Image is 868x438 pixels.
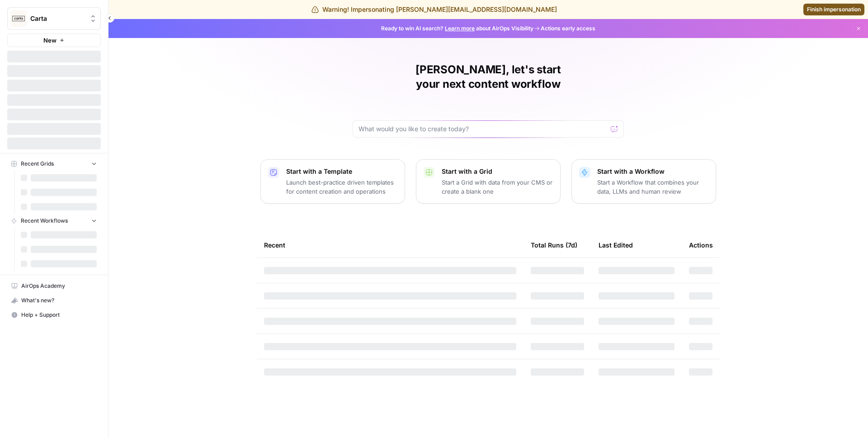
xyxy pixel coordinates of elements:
span: Finish impersonation [807,5,861,14]
input: What would you like to create today? [359,124,607,133]
button: New [7,33,101,47]
span: Recent Grids [21,160,54,168]
button: Recent Workflows [7,214,101,228]
p: Start with a Workflow [597,167,708,176]
a: Learn more [445,25,475,32]
span: Carta [30,14,85,23]
span: Ready to win AI search? about AirOps Visibility [381,24,533,33]
a: Finish impersonation [803,4,864,15]
button: Recent Grids [7,157,101,171]
div: Actions [689,233,713,257]
span: AirOps Academy [21,282,97,290]
div: Warning! Impersonating [PERSON_NAME][EMAIL_ADDRESS][DOMAIN_NAME] [311,5,557,14]
span: New [43,36,57,45]
div: Recent [264,233,516,257]
button: Start with a GridStart a Grid with data from your CMS or create a blank one [416,159,561,204]
button: Start with a TemplateLaunch best-practice driven templates for content creation and operations [260,159,405,204]
a: AirOps Academy [7,279,101,293]
button: Help + Support [7,308,101,322]
p: Launch best-practice driven templates for content creation and operations [286,178,397,196]
p: Start a Workflow that combines your data, LLMs and human review [597,178,708,196]
p: Start a Grid with data from your CMS or create a blank one [442,178,553,196]
span: Help + Support [21,311,97,319]
button: What's new? [7,293,101,308]
p: Start with a Grid [442,167,553,176]
p: Start with a Template [286,167,397,176]
span: Recent Workflows [21,217,68,225]
img: Carta Logo [10,10,27,27]
h1: [PERSON_NAME], let's start your next content workflow [353,62,624,91]
div: Total Runs (7d) [531,233,577,257]
div: Last Edited [599,233,633,257]
button: Workspace: Carta [7,7,101,30]
span: Actions early access [541,24,595,33]
div: What's new? [8,294,100,307]
button: Start with a WorkflowStart a Workflow that combines your data, LLMs and human review [571,159,716,204]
